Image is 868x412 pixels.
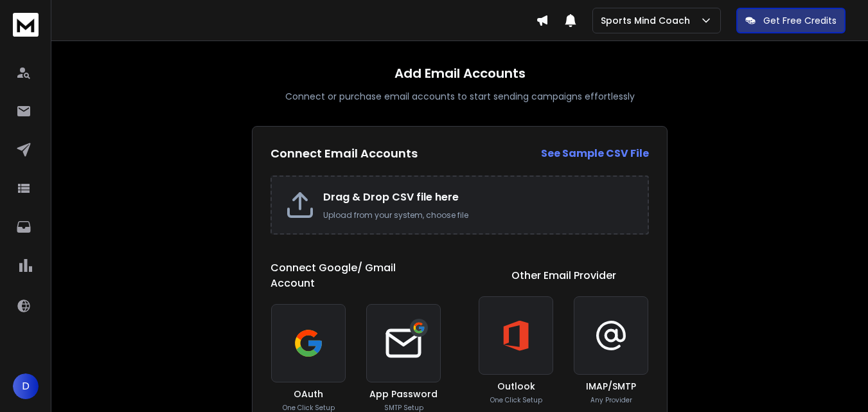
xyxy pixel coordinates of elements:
[511,268,616,283] h1: Other Email Provider
[541,146,649,161] a: See Sample CSV File
[285,90,635,103] p: Connect or purchase email accounts to start sending campaigns effortlessly
[294,388,323,400] h3: OAuth
[369,388,438,400] h3: App Password
[270,260,441,291] h1: Connect Google/ Gmail Account
[763,14,837,27] p: Get Free Credits
[323,190,635,205] h2: Drag & Drop CSV file here
[13,13,39,37] img: logo
[323,210,635,220] p: Upload from your system, choose file
[497,380,535,393] h3: Outlook
[586,380,636,393] h3: IMAP/SMTP
[590,395,632,405] p: Any Provider
[541,146,649,161] strong: See Sample CSV File
[13,373,39,399] button: D
[490,395,542,405] p: One Click Setup
[736,8,846,33] button: Get Free Credits
[270,145,418,163] h2: Connect Email Accounts
[601,14,695,27] p: Sports Mind Coach
[394,64,526,82] h1: Add Email Accounts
